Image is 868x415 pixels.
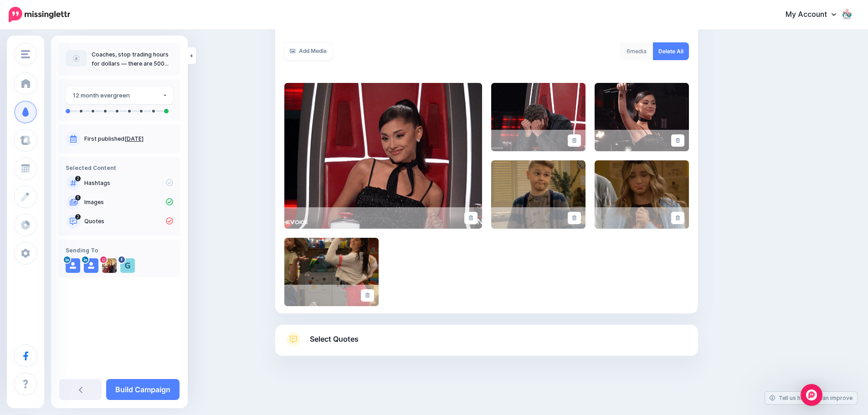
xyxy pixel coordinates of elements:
[66,50,87,67] img: article-default-image-icon.png
[92,50,173,68] p: Coaches, stop trading hours for dollars — there are 500 smarter ways to grow your income.
[120,258,135,273] img: 370532008_122093644538030308_2699270655277706237_n-bsa144517.png
[66,247,173,254] h4: Sending To
[84,135,173,143] p: First published
[66,87,173,104] button: 12 month evergreen
[284,42,332,60] a: Add Media
[21,50,30,58] img: menu.png
[75,176,81,181] span: 2
[72,90,162,101] div: 12 month evergreen
[9,7,70,22] img: Missinglettr
[284,238,379,306] img: V5V11WWP65VF5MBNQMQPFKF9XDS83BHD.gif
[653,42,689,60] a: Delete All
[776,4,854,26] a: My Account
[84,217,173,225] p: Quotes
[284,83,482,229] img: B880EYSGDMCCA2E862WUG5Z546S7X0TO.gif
[66,164,173,171] h4: Selected Content
[66,258,80,273] img: user_default_image.png
[284,3,689,306] div: Select Media
[284,332,689,356] a: Select Quotes
[84,198,173,206] p: Images
[491,83,586,151] img: 5WV4NT30O0NOD3KOPO9G3DGUEREBK2KT.gif
[491,160,586,229] img: L1HB8CC6ALSYFPQLOZFW3HNFAJOZV568.gif
[102,258,117,273] img: 381205443_721517473137334_3203202782493257930_n-bsa143766.jpg
[595,83,689,151] img: UHUII5F8NI3PMC4IAE75G6A5SK57GXQX.gif
[620,42,653,60] div: media
[75,195,81,200] span: 6
[75,214,81,220] span: 2
[595,160,689,229] img: RF9R915ML79AG4H7BV6H9RYAAINXLWHV.gif
[801,384,822,406] div: Open Intercom Messenger
[627,48,630,55] span: 6
[124,135,144,142] a: [DATE]
[310,333,359,345] span: Select Quotes
[84,258,98,273] img: user_default_image.png
[765,392,857,404] a: Tell us how we can improve
[84,179,173,187] p: Hashtags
